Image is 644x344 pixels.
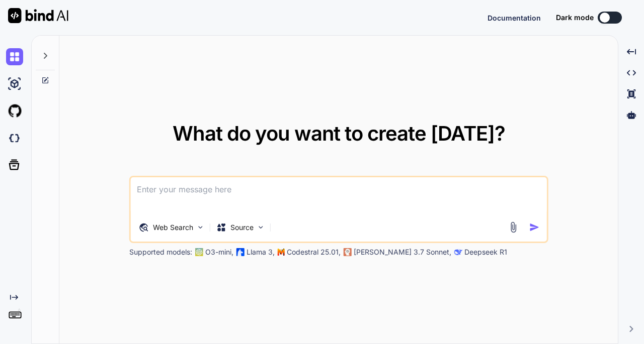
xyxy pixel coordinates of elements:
[507,221,519,233] img: attachment
[556,13,594,23] span: Dark mode
[153,222,193,233] p: Web Search
[195,248,203,256] img: GPT-4
[205,247,233,257] p: O3-mini,
[6,102,23,120] img: githubLight
[8,8,68,23] img: Bind AI
[230,222,254,233] p: Source
[6,130,23,147] img: darkCloudIdeIcon
[247,247,275,257] p: Llama 3,
[278,249,285,256] img: Mistral-AI
[257,223,265,232] img: Pick Models
[488,13,541,23] button: Documentation
[173,121,505,146] span: What do you want to create [DATE]?
[287,247,341,257] p: Codestral 25.01,
[488,14,541,22] span: Documentation
[354,247,451,257] p: [PERSON_NAME] 3.7 Sonnet,
[344,248,352,256] img: claude
[236,248,245,256] img: Llama2
[129,247,192,257] p: Supported models:
[6,75,23,92] img: ai-studio
[454,248,462,256] img: claude
[464,247,507,257] p: Deepseek R1
[6,48,23,65] img: chat
[529,222,539,233] img: icon
[196,223,205,232] img: Pick Tools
